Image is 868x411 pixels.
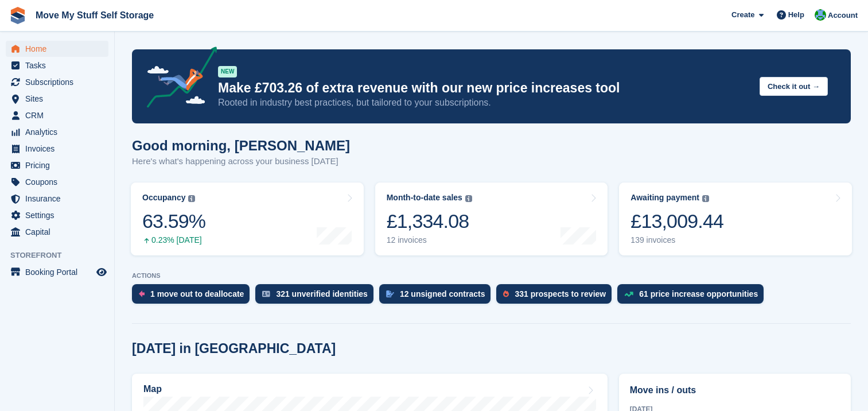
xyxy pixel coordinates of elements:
[496,284,617,309] a: 331 prospects to review
[387,193,462,203] div: Month-to-date sales
[6,191,108,207] a: menu
[815,9,826,21] img: Dan
[132,341,336,356] h2: [DATE] in [GEOGRAPHIC_DATA]
[6,224,108,240] a: menu
[624,292,633,297] img: price_increase_opportunities-93ffe204e8149a01c8c9dc8f82e8f89637d9d84a8eef4429ea346261dce0b2c0.svg
[25,41,94,57] span: Home
[503,290,509,297] img: prospect-51fa495bee0391a8d652442698ab0144808aea92771e9ea1ae160a38d050c398.svg
[31,6,158,25] a: Move My Stuff Self Storage
[132,138,350,153] h1: Good morning, [PERSON_NAME]
[262,290,270,297] img: verify_identity-adf6edd0f0f0b5bbfe63781bf79b02c33cf7c696d77639b501bdc392416b5a36.svg
[132,284,255,309] a: 1 move out to deallocate
[25,191,94,207] span: Insurance
[188,195,195,202] img: icon-info-grey-7440780725fd019a000dd9b08b2336e03edf1995a4989e88bcd33f0948082b44.svg
[95,265,108,279] a: Preview store
[6,57,108,73] a: menu
[142,210,205,233] div: 63.59%
[465,195,472,202] img: icon-info-grey-7440780725fd019a000dd9b08b2336e03edf1995a4989e88bcd33f0948082b44.svg
[25,74,94,90] span: Subscriptions
[6,207,108,223] a: menu
[25,141,94,157] span: Invoices
[25,107,94,123] span: CRM
[630,235,723,245] div: 139 invoices
[387,235,472,245] div: 12 invoices
[630,383,840,397] h2: Move ins / outs
[10,250,114,261] span: Storefront
[6,74,108,90] a: menu
[132,155,350,168] p: Here's what's happening across your business [DATE]
[515,289,606,298] div: 331 prospects to review
[788,9,804,21] span: Help
[6,124,108,140] a: menu
[617,284,769,309] a: 61 price increase opportunities
[25,157,94,173] span: Pricing
[25,264,94,280] span: Booking Portal
[25,57,94,73] span: Tasks
[218,66,237,77] div: NEW
[276,289,368,298] div: 321 unverified identities
[386,290,394,297] img: contract_signature_icon-13c848040528278c33f63329250d36e43548de30e8caae1d1a13099fd9432cc5.svg
[139,290,145,297] img: move_outs_to_deallocate_icon-f764333ba52eb49d3ac5e1228854f67142a1ed5810a6f6cc68b1a99e826820c5.svg
[619,183,852,255] a: Awaiting payment £13,009.44 139 invoices
[828,10,858,21] span: Account
[137,46,217,112] img: price-adjustments-announcement-icon-8257ccfd72463d97f412b2fc003d46551f7dbcb40ab6d574587a9cd5c0d94...
[150,289,244,298] div: 1 move out to deallocate
[25,174,94,190] span: Coupons
[25,207,94,223] span: Settings
[25,224,94,240] span: Capital
[379,284,497,309] a: 12 unsigned contracts
[630,193,699,203] div: Awaiting payment
[131,183,364,255] a: Occupancy 63.59% 0.23% [DATE]
[639,289,758,298] div: 61 price increase opportunities
[6,174,108,190] a: menu
[6,107,108,123] a: menu
[760,77,828,96] button: Check it out →
[6,41,108,57] a: menu
[132,272,851,280] p: ACTIONS
[142,235,205,245] div: 0.23% [DATE]
[25,124,94,140] span: Analytics
[375,183,608,255] a: Month-to-date sales £1,334.08 12 invoices
[387,210,472,233] div: £1,334.08
[218,96,750,109] p: Rooted in industry best practices, but tailored to your subscriptions.
[6,157,108,173] a: menu
[400,289,485,298] div: 12 unsigned contracts
[731,9,754,21] span: Create
[6,91,108,107] a: menu
[630,210,723,233] div: £13,009.44
[25,91,94,107] span: Sites
[255,284,379,309] a: 321 unverified identities
[142,193,185,203] div: Occupancy
[218,80,750,96] p: Make £703.26 of extra revenue with our new price increases tool
[6,141,108,157] a: menu
[143,384,162,394] h2: Map
[9,7,26,24] img: stora-icon-8386f47178a22dfd0bd8f6a31ec36ba5ce8667c1dd55bd0f319d3a0aa187defe.svg
[6,264,108,280] a: menu
[702,195,709,202] img: icon-info-grey-7440780725fd019a000dd9b08b2336e03edf1995a4989e88bcd33f0948082b44.svg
